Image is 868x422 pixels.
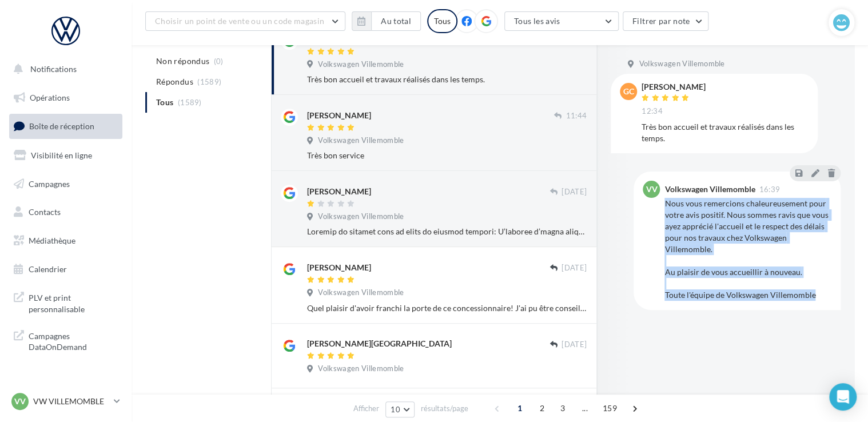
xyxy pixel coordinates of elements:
[642,83,706,91] div: [PERSON_NAME]
[566,111,587,121] span: 11:44
[318,364,404,374] span: Volkswagen Villemomble
[511,399,529,417] span: 1
[30,64,77,74] span: Notifications
[759,186,780,193] span: 16:39
[145,11,345,31] button: Choisir un point de vente ou un code magasin
[7,229,125,253] a: Médiathèque
[642,106,663,117] span: 12:34
[307,110,371,121] div: [PERSON_NAME]
[307,338,452,349] div: [PERSON_NAME][GEOGRAPHIC_DATA]
[664,198,831,301] div: Nous vous remercions chaleureusement pour votre avis positif. Nous sommes ravis que vous ayez app...
[353,403,379,414] span: Afficher
[9,391,122,412] a: VV VW VILLEMOMBLE
[421,403,468,414] span: résultats/page
[623,11,709,31] button: Filtrer par note
[391,405,400,414] span: 10
[576,399,594,417] span: ...
[646,184,657,195] span: VV
[307,186,371,197] div: [PERSON_NAME]
[30,93,70,102] span: Opérations
[7,57,120,81] button: Notifications
[7,86,125,110] a: Opérations
[562,187,587,197] span: [DATE]
[427,9,457,33] div: Tous
[7,114,125,138] a: Boîte de réception
[562,340,587,350] span: [DATE]
[29,178,70,188] span: Campagnes
[307,150,587,161] div: Très bon service
[7,257,125,281] a: Calendrier
[14,396,26,407] span: VV
[7,200,125,224] a: Contacts
[623,86,634,97] span: GC
[307,262,371,273] div: [PERSON_NAME]
[7,285,125,319] a: PLV et print personnalisable
[307,226,587,237] div: Loremip do sitamet cons ad elits do eiusmod tempori: U’laboree d’magna aliqua en ad minimveni qui...
[352,11,421,31] button: Au total
[318,136,404,146] span: Volkswagen Villemomble
[318,288,404,298] span: Volkswagen Villemomble
[598,399,622,417] span: 159
[318,212,404,222] span: Volkswagen Villemomble
[29,290,118,314] span: PLV et print personnalisable
[29,207,61,217] span: Contacts
[829,383,857,411] div: Open Intercom Messenger
[7,324,125,357] a: Campagnes DataOnDemand
[29,328,118,353] span: Campagnes DataOnDemand
[31,150,92,160] span: Visibilité en ligne
[156,76,193,87] span: Répondus
[554,399,572,417] span: 3
[504,11,619,31] button: Tous les avis
[7,144,125,168] a: Visibilité en ligne
[33,396,109,407] p: VW VILLEMOMBLE
[533,399,551,417] span: 2
[156,55,209,67] span: Non répondus
[562,263,587,273] span: [DATE]
[307,74,587,85] div: Très bon accueil et travaux réalisés dans les temps.
[664,185,755,193] div: Volkswagen Villemomble
[642,121,809,144] div: Très bon accueil et travaux réalisés dans les temps.
[29,264,67,274] span: Calendrier
[7,172,125,196] a: Campagnes
[514,16,560,26] span: Tous les avis
[29,121,94,131] span: Boîte de réception
[318,59,404,70] span: Volkswagen Villemomble
[385,401,415,417] button: 10
[371,11,421,31] button: Au total
[155,16,324,26] span: Choisir un point de vente ou un code magasin
[197,77,221,86] span: (1589)
[29,236,75,245] span: Médiathèque
[639,59,724,69] span: Volkswagen Villemomble
[307,302,587,314] div: Quel plaisir d'avoir franchi la porte de ce concessionnaire! J'ai pu être conseillé par un excell...
[214,57,224,66] span: (0)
